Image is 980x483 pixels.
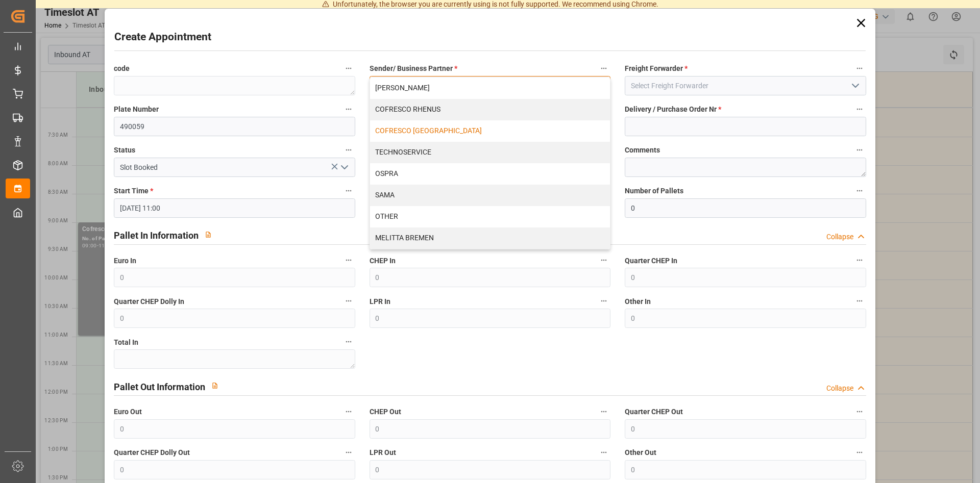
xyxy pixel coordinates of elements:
[342,253,355,267] button: Euro In
[370,163,610,185] div: OSPRA
[114,63,130,74] span: code
[625,256,677,266] span: Quarter CHEP In
[853,405,866,418] button: Quarter CHEP Out
[114,29,211,45] h2: Create Appointment
[625,63,688,74] span: Freight Forwarder
[625,104,721,115] span: Delivery / Purchase Order Nr
[597,62,610,75] button: Sender/ Business Partner *
[114,186,153,196] span: Start Time
[370,296,390,307] span: LPR In
[625,76,866,95] input: Select Freight Forwarder
[847,78,862,94] button: open menu
[826,383,853,394] div: Collapse
[114,198,355,218] input: DD.MM.YYYY HH:MM
[853,253,866,267] button: Quarter CHEP In
[826,232,853,242] div: Collapse
[597,253,610,267] button: CHEP In
[336,160,351,175] button: open menu
[597,294,610,308] button: LPR In
[625,186,683,196] span: Number of Pallets
[370,78,610,99] div: [PERSON_NAME]
[370,256,396,266] span: CHEP In
[342,143,355,157] button: Status
[853,184,866,197] button: Number of Pallets
[853,294,866,308] button: Other In
[370,406,401,417] span: CHEP Out
[370,185,610,206] div: SAMA
[625,406,683,417] span: Quarter CHEP Out
[625,296,651,307] span: Other In
[625,447,656,458] span: Other Out
[342,405,355,418] button: Euro Out
[370,447,396,458] span: LPR Out
[342,294,355,308] button: Quarter CHEP Dolly In
[853,143,866,157] button: Comments
[114,406,142,417] span: Euro Out
[370,227,610,249] div: MELITTA BREMEN
[205,376,225,395] button: View description
[342,103,355,116] button: Plate Number
[370,142,610,163] div: TECHNOSERVICE
[342,446,355,459] button: Quarter CHEP Dolly Out
[597,405,610,418] button: CHEP Out
[853,446,866,459] button: Other Out
[597,446,610,459] button: LPR Out
[114,145,135,156] span: Status
[114,337,138,348] span: Total In
[114,158,355,177] input: Type to search/select
[370,99,610,120] div: COFRESCO RHENUS
[114,296,184,307] span: Quarter CHEP Dolly In
[342,62,355,75] button: code
[853,62,866,75] button: Freight Forwarder *
[370,120,610,142] div: COFRESCO [GEOGRAPHIC_DATA]
[342,335,355,348] button: Total In
[853,103,866,116] button: Delivery / Purchase Order Nr *
[114,447,190,458] span: Quarter CHEP Dolly Out
[370,206,610,227] div: OTHER
[114,256,136,266] span: Euro In
[114,228,199,242] h2: Pallet In Information
[114,104,159,115] span: Plate Number
[370,63,457,74] span: Sender/ Business Partner
[625,145,660,156] span: Comments
[114,380,205,394] h2: Pallet Out Information
[370,76,610,95] button: close menu
[342,184,355,197] button: Start Time *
